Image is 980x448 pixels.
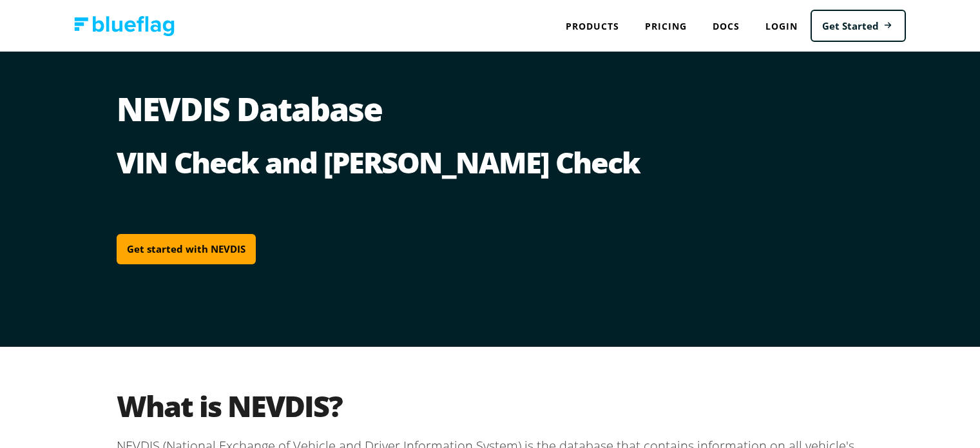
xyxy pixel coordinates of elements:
[74,16,175,36] img: Blue Flag logo
[117,144,864,180] h2: VIN Check and [PERSON_NAME] Check
[632,13,700,39] a: Pricing
[117,388,864,424] h2: What is NEVDIS?
[553,13,632,39] div: Products
[117,234,256,264] a: Get started with NEVDIS
[753,13,811,39] a: Login to Blue Flag application
[811,10,906,43] a: Get Started
[117,93,864,144] h1: NEVDIS Database
[700,13,753,39] a: Docs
